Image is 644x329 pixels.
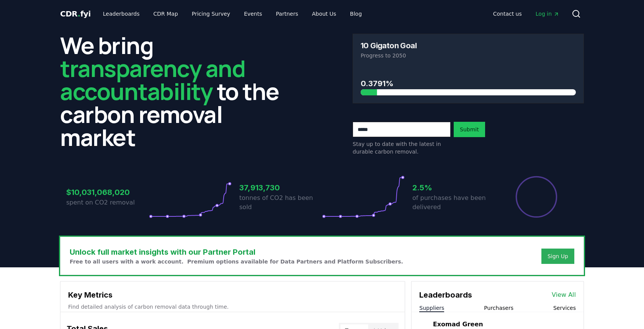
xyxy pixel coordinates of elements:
p: Free to all users with a work account. Premium options available for Data Partners and Platform S... [70,258,403,265]
span: . [78,9,80,18]
button: Sign Up [541,249,574,264]
span: transparency and accountability [60,52,245,107]
h3: 2.5% [412,182,495,193]
button: Services [553,304,576,312]
h3: Unlock full market insights with our Partner Portal [70,246,403,258]
h3: 37,913,730 [239,182,322,193]
a: CDR.fyi [60,8,91,19]
a: Pricing Survey [186,7,236,21]
a: Events [238,7,268,21]
h2: We bring to the carbon removal market [60,34,291,149]
a: Log in [530,7,566,21]
h3: $10,031,068,020 [66,187,149,198]
h3: Leaderboards [419,289,472,301]
a: Partners [270,7,304,21]
a: Blog [344,7,368,21]
button: Submit [454,122,485,137]
a: Sign Up [548,252,568,260]
h3: 10 Gigaton Goal [361,42,417,49]
p: Find detailed analysis of carbon removal data through time. [68,303,397,311]
h3: 0.3791% [361,78,576,89]
span: CDR fyi [60,9,91,18]
p: Stay up to date with the latest in durable carbon removal. [353,140,451,155]
a: View All [552,290,576,300]
h3: Key Metrics [68,289,397,301]
button: Purchasers [484,304,513,312]
p: Progress to 2050 [361,52,576,59]
p: spent on CO2 removal [66,198,149,207]
nav: Main [487,7,566,21]
a: Exomad Green [433,320,483,329]
nav: Main [97,7,368,21]
div: Percentage of sales delivered [515,175,558,218]
span: Log in [536,10,559,18]
p: tonnes of CO2 has been sold [239,193,322,212]
a: About Us [306,7,342,21]
a: Contact us [487,7,528,21]
a: CDR Map [147,7,184,21]
p: of purchases have been delivered [412,193,495,212]
a: Leaderboards [97,7,146,21]
button: Suppliers [419,304,444,312]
